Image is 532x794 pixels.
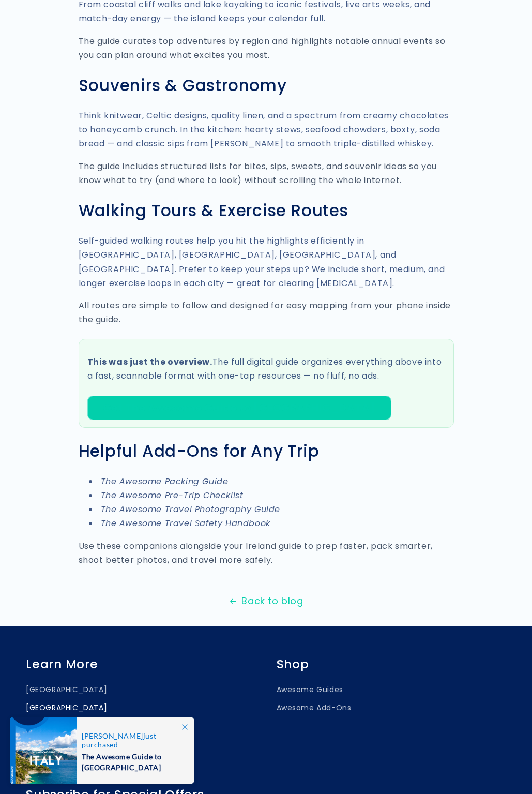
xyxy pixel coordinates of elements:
[79,159,454,187] p: The guide includes structured lists for bites, sips, sweets, and souvenir ideas so you know what ...
[87,355,445,383] p: The full digital guide organizes everything above into a fast, scannable format with one-tap reso...
[79,109,454,151] p: Think knitwear, Celtic designs, quality linen, and a spectrum from creamy chocolates to honeycomb...
[101,503,281,515] em: The Awesome Travel Photography Guide
[79,76,454,95] h2: Souvenirs & Gastronomy
[87,396,391,420] a: Get The Awesome Guide to [GEOGRAPHIC_DATA]
[101,489,244,501] em: The Awesome Pre-Trip Checklist
[79,201,454,220] h2: Walking Tours & Exercise Routes
[79,539,454,567] p: Use these companions alongside your Ireland guide to prep faster, pack smarter, shoot better phot...
[79,441,454,461] h2: Helpful Add-Ons for Any Trip
[82,731,143,740] span: [PERSON_NAME]
[79,34,454,62] p: The guide curates top adventures by region and highlights notable annual events so you can plan a...
[82,731,183,749] span: just purchased
[26,657,256,672] h2: Learn More
[26,699,107,717] a: [GEOGRAPHIC_DATA]
[101,475,229,487] em: The Awesome Packing Guide
[101,517,270,529] em: The Awesome Travel Safety Handbook
[82,749,183,773] span: The Awesome Guide to [GEOGRAPHIC_DATA]
[26,683,107,699] a: [GEOGRAPHIC_DATA]
[87,356,212,368] strong: This was just the overview.
[277,683,343,699] a: Awesome Guides
[277,699,352,717] a: Awesome Add-Ons
[79,234,454,290] p: Self-guided walking routes help you hit the highlights efficiently in [GEOGRAPHIC_DATA], [GEOGRAP...
[79,298,454,326] p: All routes are simple to follow and designed for easy mapping from your phone inside the guide.
[277,657,507,672] h2: Shop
